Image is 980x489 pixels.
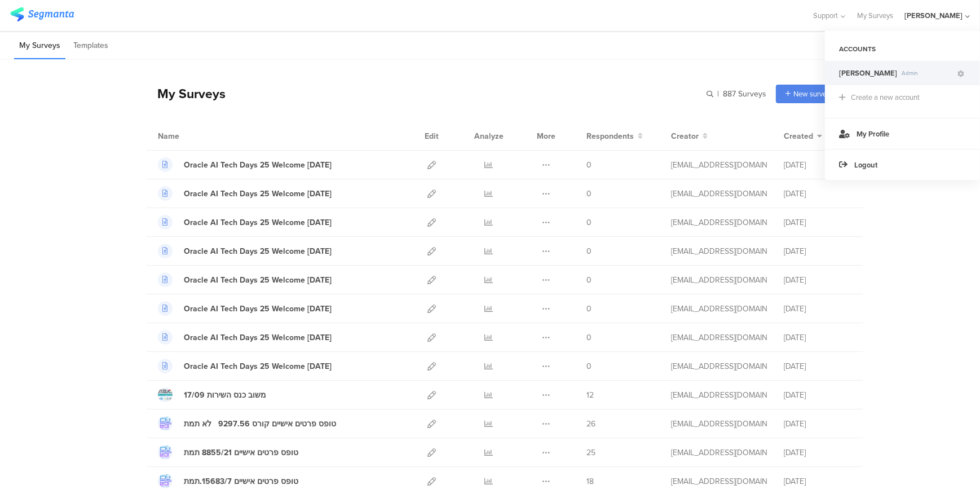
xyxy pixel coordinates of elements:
[671,418,767,430] div: jb-onboarding@johnbryce.co.il
[158,301,332,316] a: Oracle AI Tech Days 25 Welcome [DATE]
[158,387,266,402] a: משוב כנס השירות 17/09
[472,122,506,150] div: Analyze
[68,33,113,59] li: Templates
[184,418,336,430] div: טופס פרטים אישיים קורס 9297.56 לא תמת
[671,447,767,459] div: jb-onboarding@johnbryce.co.il
[671,245,767,257] div: jb-onboarding@johnbryce.co.il
[784,475,851,487] div: [DATE]
[671,389,767,401] div: jb-onboarding@johnbryce.co.il
[184,159,332,171] div: Oracle AI Tech Days 25 Welcome 03/12/25
[851,92,920,103] div: Create a new account
[784,274,851,286] div: [DATE]
[784,245,851,257] div: [DATE]
[586,130,643,142] button: Respondents
[825,39,980,59] div: ACCOUNTS
[158,330,332,345] a: Oracle AI Tech Days 25 Welcome [DATE]
[671,188,767,200] div: jb-onboarding@johnbryce.co.il
[784,389,851,401] div: [DATE]
[784,360,851,372] div: [DATE]
[671,130,708,142] button: Creator
[184,217,332,228] div: Oracle AI Tech Days 25 Welcome 01/12/25
[184,303,332,315] div: Oracle AI Tech Days 25 Welcome 25/11/25
[184,245,332,257] div: Oracle AI Tech Days 25 Welcome 30/11/25
[158,157,332,172] a: Oracle AI Tech Days 25 Welcome [DATE]
[158,130,226,142] div: Name
[158,272,332,287] a: Oracle AI Tech Days 25 Welcome [DATE]
[184,188,332,200] div: Oracle AI Tech Days 25 Welcome 02/12/25
[184,447,298,459] div: טופס פרטים אישיים 8855/21 תמת
[793,89,830,99] span: New survey
[723,88,766,100] span: 887 Surveys
[671,303,767,315] div: jb-onboarding@johnbryce.co.il
[671,274,767,286] div: jb-onboarding@johnbryce.co.il
[784,447,851,459] div: [DATE]
[784,332,851,343] div: [DATE]
[784,130,822,142] button: Created
[784,130,813,142] span: Created
[671,475,767,487] div: jb-onboarding@johnbryce.co.il
[586,245,591,257] span: 0
[839,68,897,78] span: John Bryce
[784,159,851,171] div: [DATE]
[534,122,558,150] div: More
[586,274,591,286] span: 0
[10,7,74,21] img: segmanta logo
[586,303,591,315] span: 0
[14,33,65,59] li: My Surveys
[857,129,889,139] span: My Profile
[184,389,266,401] div: משוב כנס השירות 17/09
[184,332,332,343] div: Oracle AI Tech Days 25 Welcome 24/11/25
[897,69,956,77] span: Admin
[586,130,634,142] span: Respondents
[420,122,444,150] div: Edit
[158,215,332,230] a: Oracle AI Tech Days 25 Welcome [DATE]
[671,360,767,372] div: jb-onboarding@johnbryce.co.il
[904,10,963,21] div: [PERSON_NAME]
[671,130,699,142] span: Creator
[784,188,851,200] div: [DATE]
[671,217,767,228] div: jb-onboarding@johnbryce.co.il
[158,474,298,488] a: טופס פרטים אישיים 15683/7.תמת
[586,418,595,430] span: 26
[184,274,332,286] div: Oracle AI Tech Days 25 Welcome 26/11/25
[716,88,721,100] span: |
[184,360,332,372] div: Oracle AI Tech Days 25 Welcome 23/11/25
[854,160,877,170] span: Logout
[586,360,591,372] span: 0
[158,244,332,258] a: Oracle AI Tech Days 25 Welcome [DATE]
[784,303,851,315] div: [DATE]
[586,447,595,459] span: 25
[586,332,591,343] span: 0
[814,10,838,21] span: Support
[586,475,594,487] span: 18
[184,475,298,487] div: טופס פרטים אישיים 15683/7.תמת
[784,418,851,430] div: [DATE]
[586,389,594,401] span: 12
[586,159,591,171] span: 0
[158,359,332,373] a: Oracle AI Tech Days 25 Welcome [DATE]
[671,159,767,171] div: jb-onboarding@johnbryce.co.il
[586,217,591,228] span: 0
[158,186,332,201] a: Oracle AI Tech Days 25 Welcome [DATE]
[146,84,226,103] div: My Surveys
[158,445,298,460] a: טופס פרטים אישיים 8855/21 תמת
[784,217,851,228] div: [DATE]
[825,118,980,149] a: My Profile
[586,188,591,200] span: 0
[158,416,336,431] a: טופס פרטים אישיים קורס 9297.56 לא תמת
[671,332,767,343] div: jb-onboarding@johnbryce.co.il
